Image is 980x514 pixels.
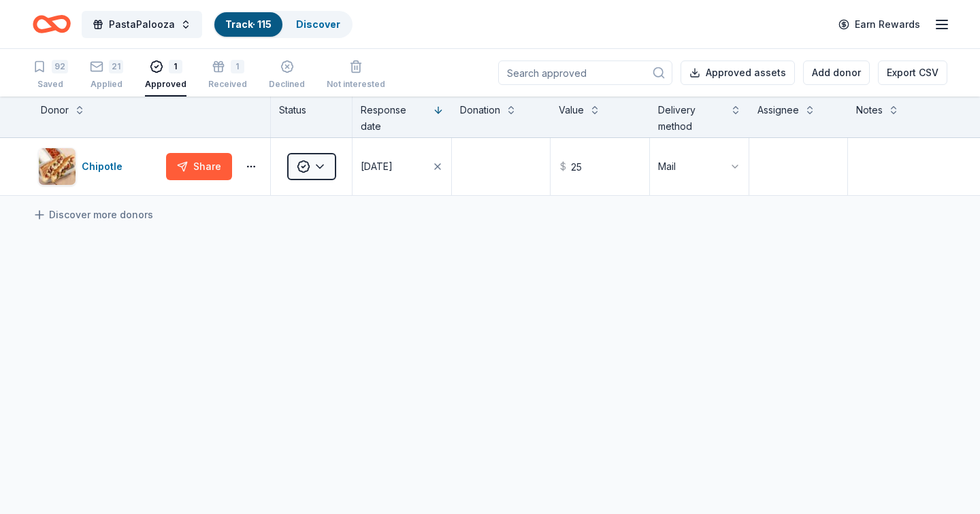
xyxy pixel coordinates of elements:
[460,102,500,118] div: Donation
[327,79,385,90] div: Not interested
[271,97,353,137] div: Status
[145,54,186,97] button: 1Approved
[109,16,175,33] span: PastaPalooza
[213,11,353,38] button: Track· 115Discover
[658,102,725,135] div: Delivery method
[225,18,272,30] a: Track· 115
[82,11,202,38] button: PastaPalooza
[38,148,161,186] button: Image for ChipotleChipotle
[681,61,795,85] button: Approved assets
[109,60,123,73] div: 21
[361,158,393,175] div: [DATE]
[166,153,232,180] button: Share
[82,158,128,175] div: Chipotle
[559,102,584,118] div: Value
[41,102,69,118] div: Donor
[803,61,870,85] button: Add donor
[33,54,68,97] button: 92Saved
[327,54,385,97] button: Not interested
[361,102,427,135] div: Response date
[878,61,947,85] button: Export CSV
[39,148,76,185] img: Image for Chipotle
[231,60,244,73] div: 1
[90,79,123,90] div: Applied
[33,8,71,40] a: Home
[269,54,305,97] button: Declined
[169,60,182,73] div: 1
[208,54,247,97] button: 1Received
[90,54,123,97] button: 21Applied
[33,79,68,90] div: Saved
[52,60,68,73] div: 92
[296,18,340,30] a: Discover
[33,207,153,223] a: Discover more donors
[269,79,305,90] div: Declined
[353,138,451,195] button: [DATE]
[498,61,672,85] input: Search approved
[757,102,799,118] div: Assignee
[856,102,883,118] div: Notes
[145,79,186,90] div: Approved
[830,12,928,37] a: Earn Rewards
[208,79,247,90] div: Received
